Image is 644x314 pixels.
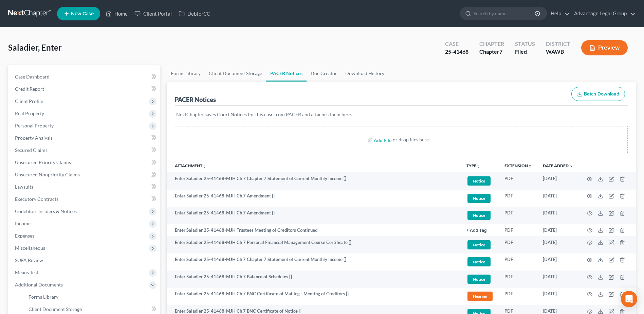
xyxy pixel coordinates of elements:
span: Notice [467,257,491,266]
a: Hearing [466,291,494,302]
td: Enter Saladier 25-41468-MJH Ch 7 Amendment [] [167,207,461,224]
span: Unsecured Priority Claims [15,159,71,165]
a: Client Portal [131,7,175,20]
span: Codebtors Insiders & Notices [15,208,77,214]
span: Client Profile [15,98,43,104]
span: Batch Download [584,91,619,97]
td: [DATE] [537,254,579,271]
span: Expenses [15,233,34,239]
a: Case Dashboard [10,71,160,83]
a: Download History [341,65,388,82]
td: PDF [499,271,537,288]
button: + Add Tag [466,228,487,233]
a: Client Document Storage [205,65,266,82]
button: TYPEunfold_more [466,164,480,168]
a: Notice [466,274,494,285]
a: Forms Library [23,291,160,303]
span: Hearing [467,292,493,301]
p: NextChapter saves Court Notices for this case from PACER and attaches them here. [176,111,626,118]
div: Case [445,40,468,48]
a: Unsecured Nonpriority Claims [10,169,160,181]
span: Notice [467,275,491,284]
span: Credit Report [15,86,44,92]
a: Extensionunfold_more [504,163,532,168]
i: unfold_more [528,164,532,168]
span: Forms Library [29,294,58,300]
div: Chapter [479,40,504,48]
td: [DATE] [537,236,579,254]
a: Notice [466,193,494,204]
a: Lawsuits [10,181,160,193]
div: WAWB [546,48,570,56]
a: Credit Report [10,83,160,95]
td: PDF [499,236,537,254]
a: Property Analysis [10,132,160,144]
td: Enter Saladier 25-41468-MJH Ch 7 Balance of Schedules [] [167,271,461,288]
span: Miscellaneous [15,245,45,251]
span: Real Property [15,110,44,116]
span: Secured Claims [15,147,48,153]
a: Notice [466,175,494,187]
a: Date Added expand_more [543,163,573,168]
span: Client Document Storage [29,306,82,312]
a: Help [547,7,570,20]
a: PACER Notices [266,65,307,82]
span: Additional Documents [15,282,63,287]
td: [DATE] [537,172,579,190]
span: Notice [467,240,491,249]
td: Enter Saladier 25-41468-MJH Trustees Meeting of Creditors Continued [167,224,461,236]
td: PDF [499,224,537,236]
div: or drop files here [393,136,429,143]
a: Executory Contracts [10,193,160,205]
a: SOFA Review [10,254,160,266]
a: Unsecured Priority Claims [10,156,160,169]
div: Status [515,40,535,48]
td: Enter Saladier 25-41468-MJH Ch 7 Chapter 7 Statement of Current Monthly Income [] [167,254,461,271]
a: Forms Library [167,65,205,82]
span: Case Dashboard [15,74,50,80]
td: [DATE] [537,224,579,236]
i: expand_more [569,164,573,168]
td: [DATE] [537,288,579,305]
a: Secured Claims [10,144,160,156]
span: Property Analysis [15,135,53,141]
td: Enter Saladier 25-41468-MJH Ch 7 Amendment [] [167,190,461,207]
td: PDF [499,172,537,190]
div: Filed [515,48,535,56]
span: Saladier, Enter [8,42,62,52]
td: [DATE] [537,190,579,207]
span: Unsecured Nonpriority Claims [15,172,80,177]
a: Notice [466,210,494,221]
td: [DATE] [537,271,579,288]
button: Preview [581,40,628,55]
span: Lawsuits [15,184,33,190]
input: Search by name... [474,7,536,20]
button: Batch Download [571,87,625,101]
a: Notice [466,239,494,250]
div: 25-41468 [445,48,468,56]
a: + Add Tag [466,227,494,233]
i: unfold_more [202,164,206,168]
span: 7 [499,48,502,55]
div: PACER Notices [175,95,216,104]
div: Chapter [479,48,504,56]
td: Enter Saladier 25-41468-MJH Ch 7 Chapter 7 Statement of Current Monthly Income [] [167,172,461,190]
span: Notice [467,176,491,186]
span: Executory Contracts [15,196,58,202]
span: Means Test [15,269,38,275]
i: unfold_more [476,164,480,168]
span: Income [15,221,31,226]
span: SOFA Review [15,257,43,263]
a: Attachmentunfold_more [175,163,206,168]
a: Notice [466,256,494,267]
a: Doc Creator [307,65,341,82]
td: PDF [499,190,537,207]
div: District [546,40,570,48]
a: Home [102,7,131,20]
span: Notice [467,211,491,220]
td: Enter Saladier 25-41468-MJH Ch 7 Personal Financial Management Course Certificate [] [167,236,461,254]
a: Advantage Legal Group [571,7,636,20]
a: DebtorCC [175,7,214,20]
span: New Case [71,11,94,16]
td: PDF [499,288,537,305]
